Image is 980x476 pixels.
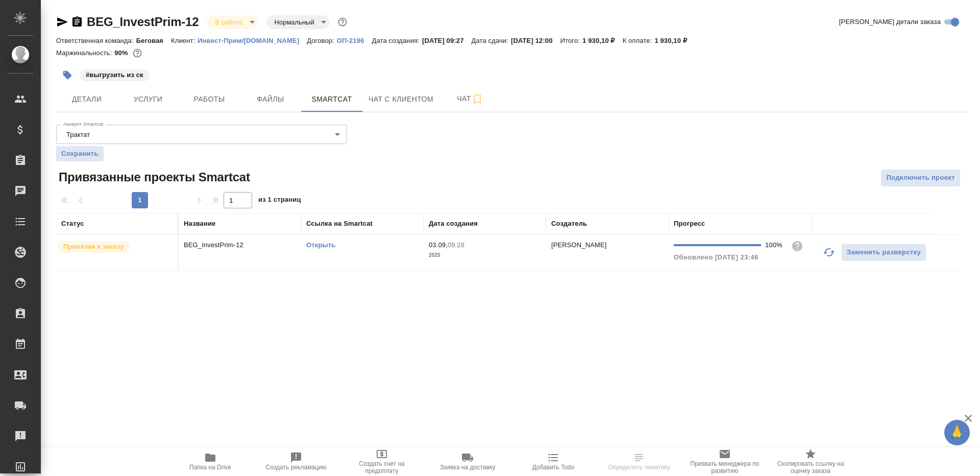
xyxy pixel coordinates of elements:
[674,219,705,229] div: Прогресс
[63,242,124,252] p: Привязан к заказу
[944,420,970,445] button: 🙏
[56,64,79,86] button: Добавить тэг
[886,172,955,184] span: Подключить проект
[56,49,114,57] p: Маржинальность:
[272,18,317,27] button: Нормальный
[372,37,422,44] p: Дата создания:
[207,15,258,29] div: В работе
[448,241,464,249] p: 09:28
[307,93,356,106] span: Smartcat
[171,37,198,44] p: Клиент:
[56,125,347,144] div: Трактат
[71,16,83,28] button: Скопировать ссылку
[551,219,587,229] div: Создатель
[337,36,372,44] a: ОП-2196
[337,37,372,44] p: ОП-2196
[839,17,941,27] span: [PERSON_NAME] детали заказа
[425,447,510,476] button: Заявка на доставку
[56,37,136,44] p: Ответственная команда:
[841,244,926,261] button: Заменить разверстку
[765,240,783,250] div: 100%
[246,93,295,106] span: Файлы
[948,422,966,443] span: 🙏
[56,146,104,161] button: Сохранить
[56,16,68,28] button: Скопировать ссылку для ЯМессенджера
[266,464,327,471] span: Создать рекламацию
[510,447,596,476] button: Добавить Todo
[472,37,511,44] p: Дата сдачи:
[266,15,330,29] div: В работе
[184,219,215,229] div: Название
[774,460,847,474] span: Скопировать ссылку на оценку заказа
[62,93,111,106] span: Детали
[336,15,349,29] button: Доп статусы указывают на важность/срочность заказа
[817,240,841,265] button: Обновить прогресс
[339,447,425,476] button: Создать счет на предоплату
[212,18,246,27] button: В работе
[608,464,670,471] span: Определить тематику
[253,447,339,476] button: Создать рекламацию
[61,149,99,159] span: Сохранить
[446,92,495,105] span: Чат
[307,37,337,44] p: Договор:
[124,93,173,106] span: Услуги
[114,49,130,57] p: 90%
[258,194,301,208] span: из 1 страниц
[429,250,541,260] p: 2025
[768,447,853,476] button: Скопировать ссылку на оценку заказа
[87,15,199,29] a: BEG_InvestPrim-12
[688,460,762,474] span: Призвать менеджера по развитию
[674,253,758,261] span: Обновлено [DATE] 23:46
[63,130,93,139] button: Трактат
[582,37,623,44] p: 1 930,10 ₽
[532,464,574,471] span: Добавить Todo
[880,169,961,187] button: Подключить проект
[184,240,296,250] p: BEG_InvestPrim-12
[56,169,250,185] span: Привязанные проекты Smartcat
[345,460,419,474] span: Создать счет на предоплату
[623,37,655,44] p: К оплате:
[136,37,171,44] p: Беговая
[551,241,607,249] p: [PERSON_NAME]
[189,464,231,471] span: Папка на Drive
[306,219,373,229] div: Ссылка на Smartcat
[471,93,483,105] svg: Подписаться
[306,241,335,249] a: Открыть
[422,37,472,44] p: [DATE] 09:27
[79,70,151,79] span: выгрузить из ск
[429,241,448,249] p: 03.09,
[369,93,433,106] span: Чат с клиентом
[596,447,682,476] button: Определить тематику
[560,37,582,44] p: Итого:
[511,37,560,44] p: [DATE] 12:00
[167,447,253,476] button: Папка на Drive
[198,36,307,44] a: Инвест-Прим/[DOMAIN_NAME]
[654,37,695,44] p: 1 930,10 ₽
[198,37,307,44] p: Инвест-Прим/[DOMAIN_NAME]
[86,70,143,80] p: #выгрузить из ск
[61,219,84,229] div: Статус
[429,219,478,229] div: Дата создания
[131,46,144,60] button: 164.40 RUB;
[682,447,768,476] button: Призвать менеджера по развитию
[440,464,495,471] span: Заявка на доставку
[185,93,234,106] span: Работы
[847,247,921,258] span: Заменить разверстку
